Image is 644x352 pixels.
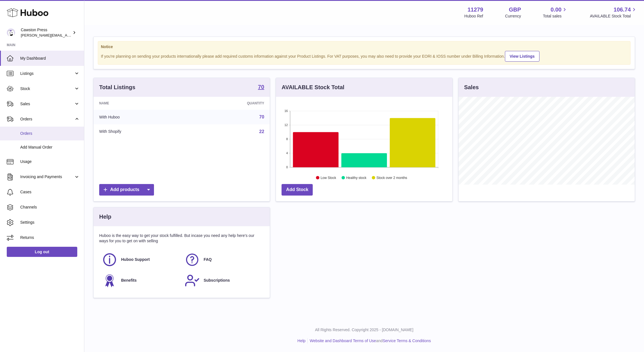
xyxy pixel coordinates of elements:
[505,51,539,62] a: View Listings
[20,220,80,225] span: Settings
[505,14,521,19] div: Currency
[102,252,179,267] a: Huboo Support
[310,338,376,343] a: Website and Dashboard Terms of Use
[259,115,264,119] a: 70
[285,109,288,113] text: 16
[308,338,431,344] li: and
[20,56,80,61] span: My Dashboard
[282,84,344,91] h3: AVAILABLE Stock Total
[101,50,627,62] div: If you're planning on sending your products internationally please add required customs informati...
[121,257,150,262] span: Huboo Support
[94,124,189,139] td: With Shopify
[21,33,143,37] span: [PERSON_NAME][EMAIL_ADDRESS][PERSON_NAME][DOMAIN_NAME]
[20,86,74,91] span: Stock
[20,159,80,164] span: Usage
[20,205,80,210] span: Channels
[204,278,230,283] span: Subscriptions
[20,145,80,150] span: Add Manual Order
[89,327,640,333] p: All Rights Reserved. Copyright 2025 - [DOMAIN_NAME]
[258,84,264,91] a: 70
[185,273,262,288] a: Subscriptions
[286,137,288,141] text: 8
[20,71,74,76] span: Listings
[464,84,479,91] h3: Sales
[590,6,637,19] a: 106.74 AVAILABLE Stock Total
[20,174,74,180] span: Invoicing and Payments
[543,14,568,19] span: Total sales
[346,176,367,180] text: Healthy stock
[189,97,270,110] th: Quantity
[94,110,189,124] td: With Huboo
[285,123,288,127] text: 12
[99,213,111,221] h3: Help
[121,278,137,283] span: Benefits
[468,6,483,14] strong: 11279
[377,176,407,180] text: Stock over 2 months
[99,84,135,91] h3: Total Listings
[204,257,212,262] span: FAQ
[614,6,631,14] span: 106.74
[543,6,568,19] a: 0.00 Total sales
[259,129,264,134] a: 22
[258,84,264,90] strong: 70
[7,247,77,257] a: Log out
[298,338,306,343] a: Help
[21,27,71,38] div: Cawston Press
[185,252,262,267] a: FAQ
[20,235,80,240] span: Returns
[94,97,189,110] th: Name
[20,131,80,136] span: Orders
[383,338,431,343] a: Service Terms & Conditions
[99,233,264,244] p: Huboo is the easy way to get your stock fulfilled. But incase you need any help here's our ways f...
[99,184,154,196] a: Add products
[590,14,637,19] span: AVAILABLE Stock Total
[7,28,15,37] img: thomas.carson@cawstonpress.com
[20,116,74,122] span: Orders
[101,44,627,50] strong: Notice
[321,176,336,180] text: Low Stock
[286,165,288,169] text: 0
[282,184,313,196] a: Add Stock
[286,151,288,155] text: 4
[102,273,179,288] a: Benefits
[551,6,562,14] span: 0.00
[509,6,521,14] strong: GBP
[20,189,80,195] span: Cases
[464,14,483,19] div: Huboo Ref
[20,101,74,107] span: Sales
